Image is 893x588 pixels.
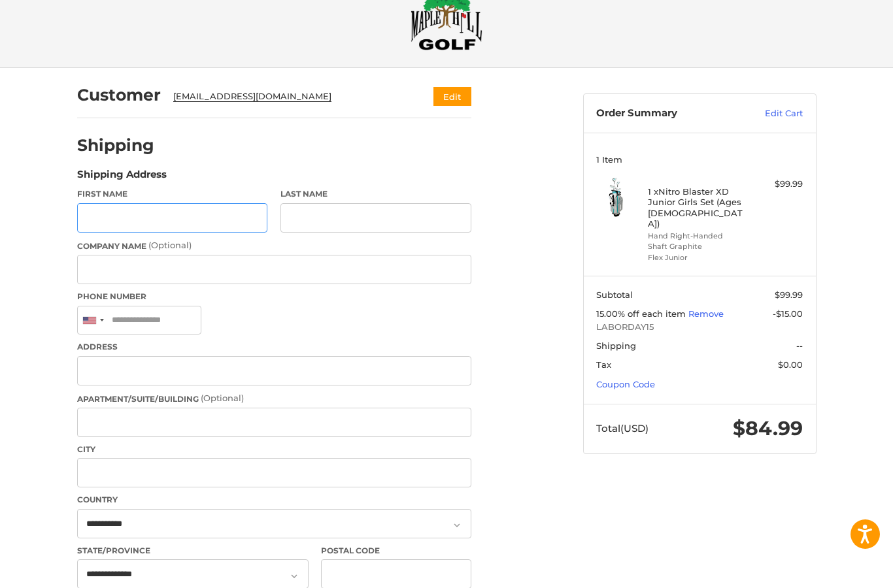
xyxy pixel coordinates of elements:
span: $99.99 [775,289,803,300]
span: Shipping [596,340,636,351]
h2: Shipping [77,135,154,155]
div: United States: +1 [78,306,108,335]
li: Shaft Graphite [648,241,748,252]
label: Phone Number [77,291,471,302]
span: LABORDAY15 [596,321,803,334]
h4: 1 x Nitro Blaster XD Junior Girls Set (Ages [DEMOGRAPHIC_DATA]) [648,186,748,229]
h3: 1 Item [596,154,803,165]
li: Hand Right-Handed [648,231,748,242]
label: Postal Code [321,545,471,557]
span: $0.00 [778,359,803,370]
a: Coupon Code [596,379,655,389]
span: -$15.00 [773,308,803,319]
h2: Customer [77,85,161,105]
span: Tax [596,359,611,370]
span: Subtotal [596,289,633,300]
span: -- [796,340,803,351]
span: 15.00% off each item [596,308,688,319]
label: City [77,444,471,455]
label: Last Name [280,188,471,200]
h3: Order Summary [596,107,737,120]
span: $84.99 [733,416,803,440]
label: State/Province [77,545,309,557]
label: Apartment/Suite/Building [77,392,471,405]
a: Edit Cart [737,107,803,120]
legend: Shipping Address [77,167,167,188]
a: Remove [688,308,724,319]
button: Edit [433,87,471,106]
span: Total (USD) [596,422,649,434]
label: Country [77,494,471,506]
li: Flex Junior [648,252,748,263]
label: Company Name [77,239,471,252]
label: Address [77,341,471,353]
small: (Optional) [201,393,244,403]
label: First Name [77,188,268,200]
small: (Optional) [148,240,192,250]
div: $99.99 [751,178,803,191]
